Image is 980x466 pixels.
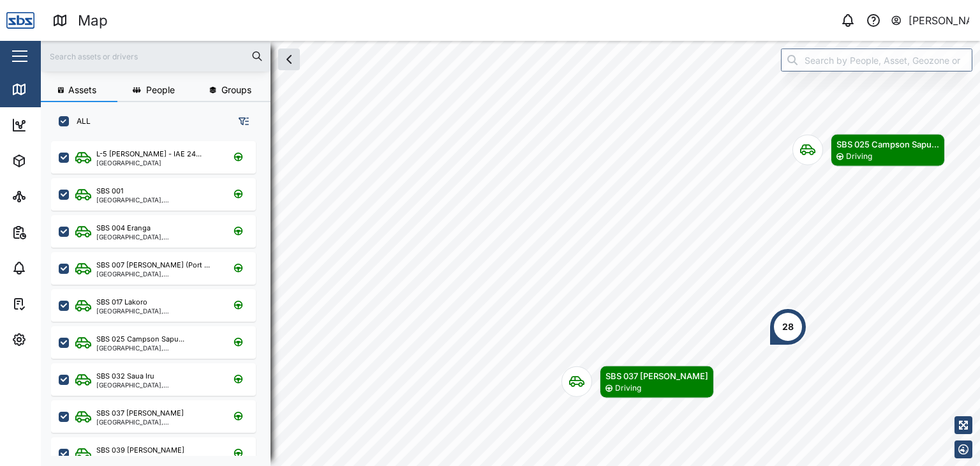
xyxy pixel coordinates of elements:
div: L-5 [PERSON_NAME] - IAE 24... [96,149,202,160]
button: [PERSON_NAME] [890,11,970,29]
span: Assets [68,86,96,94]
div: Map marker [561,366,714,398]
div: SBS 032 Saua Iru [96,371,154,382]
div: SBS 017 Lakoro [96,297,147,308]
div: Map marker [769,308,807,346]
div: SBS 001 [96,186,123,197]
div: [GEOGRAPHIC_DATA], [GEOGRAPHIC_DATA] [96,419,218,425]
div: SBS 007 [PERSON_NAME] (Port ... [96,260,210,271]
div: Driving [846,151,872,163]
div: SBS 037 [PERSON_NAME] [605,370,708,382]
div: Assets [33,154,73,168]
div: [GEOGRAPHIC_DATA], [GEOGRAPHIC_DATA] [96,382,218,388]
label: ALL [69,116,91,126]
div: [GEOGRAPHIC_DATA], [GEOGRAPHIC_DATA] [96,271,218,277]
div: Map [33,82,62,96]
div: Dashboard [33,118,91,132]
div: 28 [782,320,794,334]
div: SBS 025 Campson Sapu... [96,334,184,345]
div: [GEOGRAPHIC_DATA] [96,160,202,166]
span: People [146,86,175,94]
div: SBS 039 [PERSON_NAME] [96,445,184,456]
div: [PERSON_NAME] [909,13,970,29]
span: Groups [221,86,251,94]
div: Reports [33,225,77,239]
div: grid [51,137,270,456]
div: Tasks [33,297,68,311]
div: SBS 037 [PERSON_NAME] [96,408,184,419]
div: Settings [33,333,78,347]
div: [GEOGRAPHIC_DATA], [GEOGRAPHIC_DATA] [96,345,218,351]
div: Sites [33,190,64,204]
canvas: Map [41,41,980,466]
div: Map [78,10,108,32]
div: Driving [615,382,641,395]
div: SBS 004 Eranga [96,223,151,234]
input: Search assets or drivers [48,47,263,66]
div: [GEOGRAPHIC_DATA], [GEOGRAPHIC_DATA] [96,308,218,314]
div: [GEOGRAPHIC_DATA], [GEOGRAPHIC_DATA] [96,234,218,240]
div: Map marker [792,134,945,167]
div: Alarms [33,261,73,275]
input: Search by People, Asset, Geozone or Place [781,49,972,71]
div: SBS 025 Campson Sapu... [836,138,939,151]
img: Main Logo [6,6,34,34]
div: [GEOGRAPHIC_DATA], [GEOGRAPHIC_DATA] [96,197,218,203]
